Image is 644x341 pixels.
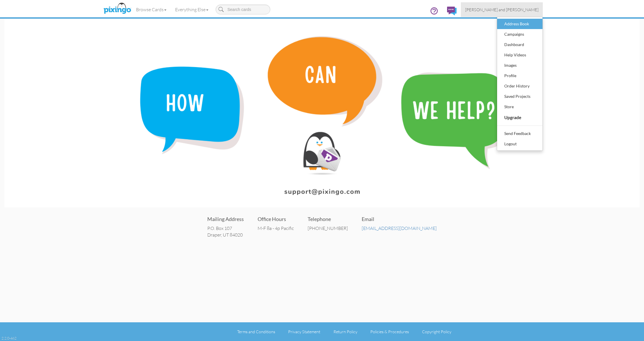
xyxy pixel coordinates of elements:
a: Dashboard [497,39,543,50]
div: 2.2.0-462 [1,336,16,341]
h4: Office Hours [258,216,294,222]
div: Order History [503,82,537,90]
div: Profile [503,71,537,80]
a: Images [497,60,543,71]
a: Policies & Procedures [370,329,409,334]
a: [PERSON_NAME] and [PERSON_NAME] [461,2,543,17]
div: [PHONE_NUMBER] [308,225,348,232]
a: Help Videos [497,50,543,60]
div: Images [503,61,537,70]
a: Order History [497,81,543,91]
a: Everything Else [171,2,213,17]
a: Browse Cards [132,2,171,17]
div: Dashboard [503,40,537,49]
div: Help Videos [503,51,537,59]
h4: Email [362,216,437,222]
h4: Telephone [308,216,348,222]
address: P.O. Box 107 Draper, UT 84020 [207,225,244,238]
a: Address Book [497,19,543,29]
div: Send Feedback [503,129,537,138]
a: Terms and Conditions [237,329,275,334]
a: Store [497,102,543,112]
div: M-F 8a - 4p Pacific [258,225,294,232]
input: Search cards [216,5,270,14]
img: comments.svg [447,7,457,15]
a: Logout [497,139,543,149]
div: Store [503,102,537,111]
a: Privacy Statement [288,329,320,334]
a: Send Feedback [497,128,543,139]
span: [PERSON_NAME] and [PERSON_NAME] [465,7,538,12]
h4: Mailing Address [207,216,244,222]
div: Address Book [503,20,537,28]
img: pixingo logo [102,1,133,16]
a: Copyright Policy [422,329,451,334]
div: Logout [503,140,537,148]
div: Campaigns [503,30,537,39]
img: contact-banner.png [4,19,640,207]
a: Saved Projects [497,91,543,102]
a: Return Policy [333,329,357,334]
a: Upgrade [497,112,543,123]
a: Profile [497,71,543,81]
a: Campaigns [497,29,543,39]
a: [EMAIL_ADDRESS][DOMAIN_NAME] [362,225,437,231]
div: Upgrade [503,113,537,122]
div: Saved Projects [503,92,537,101]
